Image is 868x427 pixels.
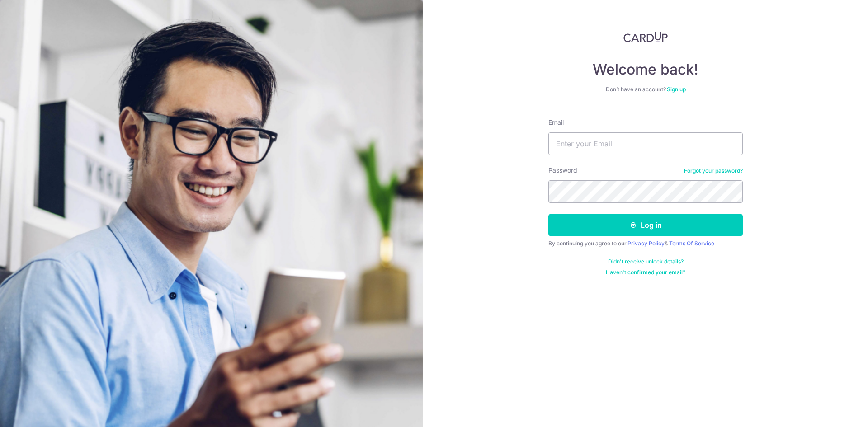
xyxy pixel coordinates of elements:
[548,166,577,175] label: Password
[548,214,743,236] button: Log in
[627,240,665,247] a: Privacy Policy
[684,167,743,174] a: Forgot your password?
[606,269,685,276] a: Haven't confirmed your email?
[669,240,714,247] a: Terms Of Service
[548,118,564,127] label: Email
[548,240,743,247] div: By continuing you agree to our &
[548,86,743,93] div: Don’t have an account?
[667,86,686,93] a: Sign up
[608,258,684,265] a: Didn't receive unlock details?
[548,61,743,79] h4: Welcome back!
[548,132,743,155] input: Enter your Email
[623,32,668,42] img: CardUp Logo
